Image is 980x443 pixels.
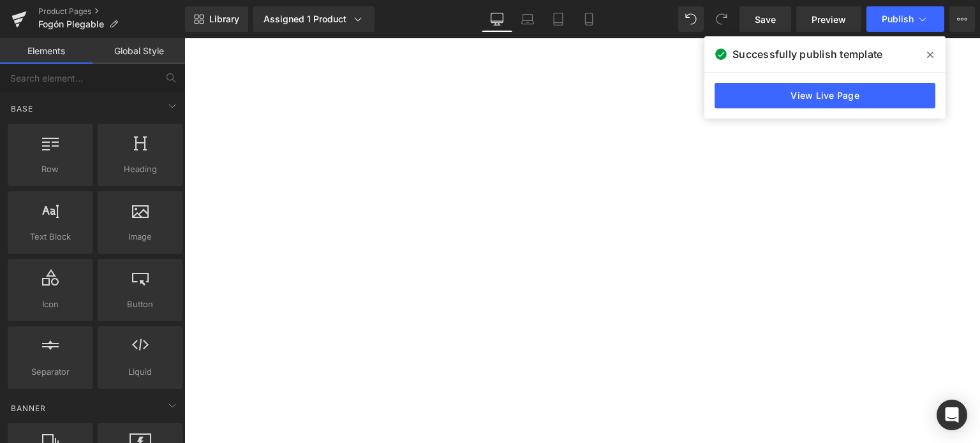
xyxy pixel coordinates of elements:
span: Publish [882,14,914,24]
a: Mobile [574,6,604,32]
span: Base [10,103,34,115]
span: Library [209,13,239,25]
a: Preview [796,6,861,32]
span: Separator [11,365,89,379]
span: Text Block [11,230,89,243]
span: Save [755,13,776,26]
a: Laptop [512,6,543,32]
span: Banner [10,402,47,414]
a: Desktop [482,6,512,32]
button: More [949,6,975,32]
span: Button [101,298,179,311]
span: Successfully publish template [732,47,882,62]
span: Image [101,230,179,243]
div: Open Intercom Messenger [937,400,967,430]
div: Assigned 1 Product [264,13,364,25]
button: Redo [709,6,734,32]
span: Liquid [101,365,179,379]
a: New Library [185,6,248,32]
span: Icon [11,298,89,311]
button: Undo [678,6,704,32]
a: View Live Page [715,83,935,108]
span: Fogón Plegable [38,19,104,29]
span: Row [11,163,89,176]
span: Preview [812,13,846,26]
span: Heading [101,163,179,176]
a: Tablet [543,6,574,32]
button: Publish [866,6,944,32]
a: Product Pages [38,6,185,17]
a: Global Style [93,38,185,64]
